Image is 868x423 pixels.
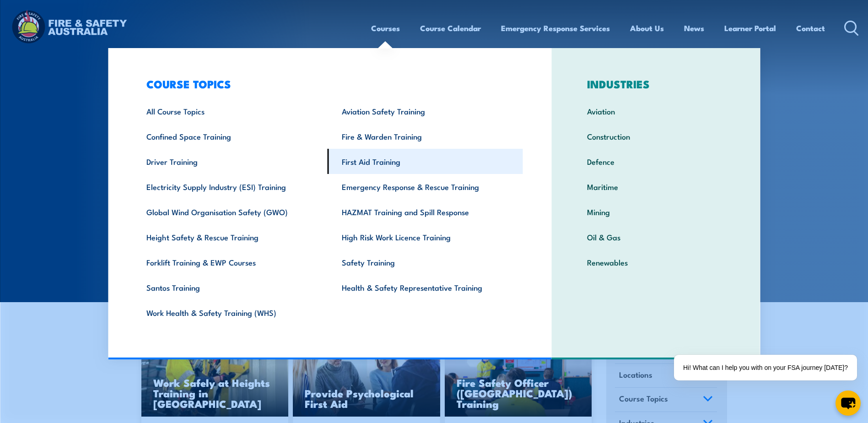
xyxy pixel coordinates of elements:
a: Aviation Safety Training [328,98,523,124]
a: Fire & Warden Training [328,124,523,149]
a: Renewables [573,249,739,275]
a: Emergency Response & Rescue Training [328,174,523,199]
a: Forklift Training & EWP Courses [132,249,328,275]
h3: Work Safely at Heights Training in [GEOGRAPHIC_DATA] [153,377,277,409]
a: Aviation [573,98,739,124]
img: Work Safely at Heights Training (1) [141,335,289,417]
a: Mining [573,199,739,224]
a: News [684,16,704,40]
a: All Course Topics [132,98,328,124]
a: Santos Training [132,275,328,300]
img: Mental Health First Aid Training Course from Fire & Safety Australia [293,335,440,417]
button: chat-button [836,390,861,416]
a: About Us [630,16,664,40]
a: Course Calendar [420,16,481,40]
a: Defence [573,149,739,174]
a: Height Safety & Rescue Training [132,224,328,249]
h3: Fire Safety Officer ([GEOGRAPHIC_DATA]) Training [457,377,580,409]
a: Health & Safety Representative Training [328,275,523,300]
h3: INDUSTRIES [573,77,739,90]
img: Fire Safety Advisor [445,335,592,417]
a: Work Safely at Heights Training in [GEOGRAPHIC_DATA] [141,335,289,417]
a: First Aid Training [328,149,523,174]
a: Confined Space Training [132,124,328,149]
a: Global Wind Organisation Safety (GWO) [132,199,328,224]
a: High Risk Work Licence Training [328,224,523,249]
a: HAZMAT Training and Spill Response [328,199,523,224]
a: Courses [371,16,400,40]
a: Safety Training [328,249,523,275]
a: Driver Training [132,149,328,174]
span: Course Topics [619,392,668,405]
div: Hi! What can I help you with on your FSA journey [DATE]? [674,355,857,380]
a: Provide Psychological First Aid [293,335,440,417]
a: Oil & Gas [573,224,739,249]
a: Locations [615,364,717,388]
a: Contact [796,16,825,40]
a: Maritime [573,174,739,199]
a: Emergency Response Services [501,16,610,40]
h3: Provide Psychological First Aid [305,388,428,409]
a: Course Topics [615,388,717,412]
span: Locations [619,369,652,381]
a: Work Health & Safety Training (WHS) [132,300,328,325]
a: Learner Portal [724,16,776,40]
a: Electricity Supply Industry (ESI) Training [132,174,328,199]
h3: COURSE TOPICS [132,77,523,90]
a: Fire Safety Officer ([GEOGRAPHIC_DATA]) Training [445,335,592,417]
a: Construction [573,124,739,149]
